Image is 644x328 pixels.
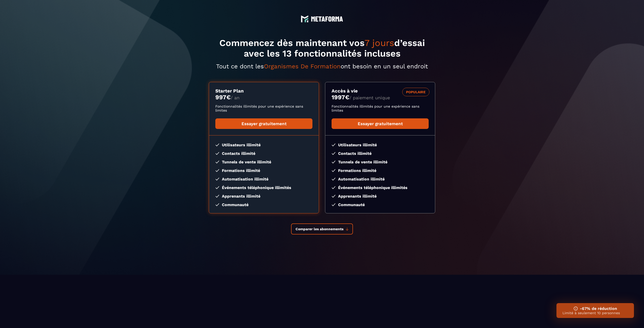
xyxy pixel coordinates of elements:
img: ifno [574,306,578,311]
img: logo [301,15,308,23]
img: checked [332,178,336,180]
p: Tout ce dont les ont besoin en un seul endroit [209,63,435,70]
span: / an [231,95,239,100]
li: Événements téléphonique illimités [332,185,429,190]
li: Contacts illimité [332,151,429,156]
li: Utilisateurs illimité [215,143,312,147]
li: Automatisation illimité [215,177,312,181]
p: Limité à seulement 10 personnes [562,311,628,315]
div: POPULAIRE [402,88,429,96]
money: 997 [215,94,231,101]
span: 7 jours [365,38,394,48]
li: Utilisateurs illimité [332,143,429,147]
p: Fonctionnalités illimités pour une expérience sans limites [332,104,429,112]
img: logo [311,16,343,22]
li: Apprenants illimité [215,194,312,199]
li: Communauté [332,202,429,207]
span: Organismes De Formation [264,63,341,70]
img: checked [215,144,219,146]
img: checked [332,161,336,163]
h3: Starter Plan [215,88,312,94]
img: checked [332,195,336,198]
p: Fonctionnalités illimités pour une expérience sans limites [215,104,312,112]
img: checked [332,169,336,172]
img: checked [215,195,219,198]
img: checked [215,152,219,155]
li: Formations illimité [332,168,429,173]
img: checked [332,203,336,206]
button: Comparer les abonnements [291,223,353,235]
currency: € [226,94,231,101]
li: Contacts illimité [215,151,312,156]
li: Événements téléphonique illimités [215,185,312,190]
img: checked [215,161,219,163]
h1: Commencez dès maintenant vos d’essai avec les 13 fonctionnalités incluses [209,38,435,59]
li: Tunnels de vente illimité [332,160,429,164]
img: checked [215,169,219,172]
img: checked [332,144,336,146]
span: Comparer les abonnements [296,227,343,231]
li: Formations illimité [215,168,312,173]
li: Communauté [215,202,312,207]
img: checked [215,186,219,189]
li: Automatisation illimité [332,177,429,181]
a: Essayer gratuitement [332,118,429,129]
h3: -67% de réduction [562,306,628,311]
li: Tunnels de vente illimité [215,160,312,164]
img: checked [332,186,336,189]
img: checked [332,152,336,155]
span: / paiement unique [349,95,390,100]
a: Essayer gratuitement [215,118,312,129]
img: checked [215,203,219,206]
img: checked [215,178,219,180]
currency: € [345,94,349,101]
money: 1997 [332,94,349,101]
li: Apprenants illimité [332,194,429,199]
h3: Accès à vie [332,88,429,94]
